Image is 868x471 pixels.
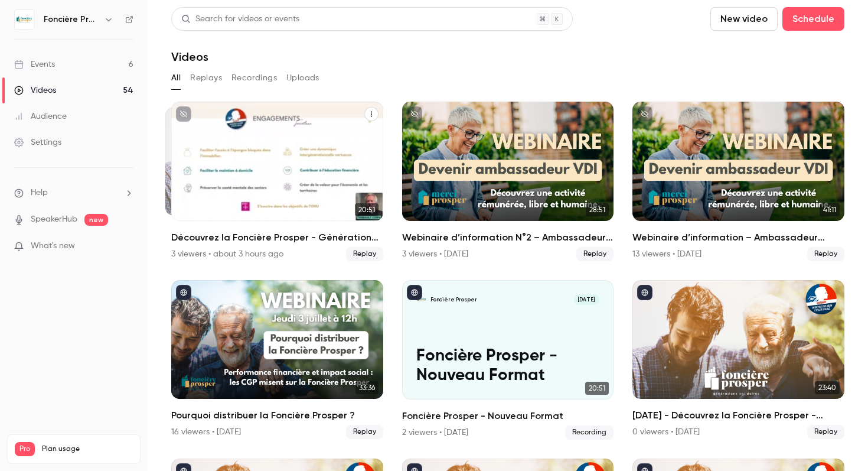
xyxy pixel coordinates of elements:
button: unpublished [176,106,191,122]
div: 13 viewers • [DATE] [632,248,701,260]
span: Recording [565,425,614,440]
h2: Découvrez la Foncière Prosper - Générations [DEMOGRAPHIC_DATA] [171,230,383,245]
span: Help [31,187,48,199]
button: Uploads [286,69,319,87]
h6: Foncière Prosper [44,14,99,25]
span: Pro [15,442,35,456]
h2: [DATE] - Découvrez la Foncière Prosper - Générations [DEMOGRAPHIC_DATA] [632,408,844,423]
h2: Webinaire d’information – Ambassadeur [PERSON_NAME] en VDI [632,230,844,245]
span: 33:36 [355,381,378,394]
span: [DATE] [574,294,600,305]
h2: Webinaire d’information N°2 – Ambassadeur [PERSON_NAME] en VDI [402,230,614,245]
button: Recordings [231,69,277,87]
div: Events [14,59,55,70]
div: 16 viewers • [DATE] [171,426,241,438]
a: 28:51Webinaire d’information N°2 – Ambassadeur [PERSON_NAME] en VDI3 viewers • [DATE]Replay [402,102,614,261]
button: unpublished [407,106,422,122]
li: Foncière Prosper - Nouveau Format [402,280,614,440]
span: Replay [346,425,383,439]
button: unpublished [637,106,652,122]
span: 28:51 [586,203,609,216]
div: Search for videos or events [181,13,299,25]
span: What's new [31,240,75,252]
button: Schedule [782,7,844,31]
img: Foncière Prosper [15,10,34,29]
button: published [176,285,191,300]
div: 2 viewers • [DATE] [402,427,468,438]
span: 20:51 [355,203,378,216]
span: Replay [807,247,844,261]
span: 41:11 [820,203,840,216]
button: published [637,285,652,300]
span: Replay [346,247,383,261]
li: 13/12/2024 - Découvrez la Foncière Prosper - Générations Solidaires [632,280,844,440]
section: Videos [171,7,844,464]
div: Videos [14,85,56,96]
span: Replay [576,247,614,261]
button: published [407,285,422,300]
a: Foncière Prosper - Nouveau FormatFoncière Prosper[DATE]Foncière Prosper - Nouveau Format20:51Fonc... [402,280,614,440]
button: New video [710,7,778,31]
a: 33:36Pourquoi distribuer la Foncière Prosper ?16 viewers • [DATE]Replay [171,280,383,440]
li: Webinaire d’information – Ambassadeur Merci Prosper en VDI [632,102,844,261]
li: Découvrez la Foncière Prosper - Générations Solidaires [171,102,383,261]
div: Settings [14,137,61,148]
a: 23:40[DATE] - Découvrez la Foncière Prosper - Générations [DEMOGRAPHIC_DATA]0 viewers • [DATE]Replay [632,280,844,440]
div: 3 viewers • about 3 hours ago [171,248,283,260]
iframe: Noticeable Trigger [119,241,133,252]
li: help-dropdown-opener [14,187,133,199]
h1: Videos [171,50,208,64]
span: new [84,214,108,226]
div: 0 viewers • [DATE] [632,426,700,438]
h2: Foncière Prosper - Nouveau Format [402,409,614,423]
p: Foncière Prosper [430,296,477,303]
h2: Pourquoi distribuer la Foncière Prosper ? [171,408,383,423]
button: All [171,69,181,87]
span: Plan usage [42,444,133,454]
div: Audience [14,111,67,122]
div: 3 viewers • [DATE] [402,248,468,260]
p: Foncière Prosper - Nouveau Format [416,346,599,385]
a: 41:11Webinaire d’information – Ambassadeur [PERSON_NAME] en VDI13 viewers • [DATE]Replay [632,102,844,261]
a: 20:5120:51Découvrez la Foncière Prosper - Générations [DEMOGRAPHIC_DATA]3 viewers • about 3 hours... [171,102,383,261]
a: SpeakerHub [31,213,77,226]
button: Replays [190,69,222,87]
span: 20:51 [585,382,609,395]
li: Webinaire d’information N°2 – Ambassadeur Merci Prosper en VDI [402,102,614,261]
span: 23:40 [815,381,840,394]
li: Pourquoi distribuer la Foncière Prosper ? [171,280,383,440]
span: Replay [807,425,844,439]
